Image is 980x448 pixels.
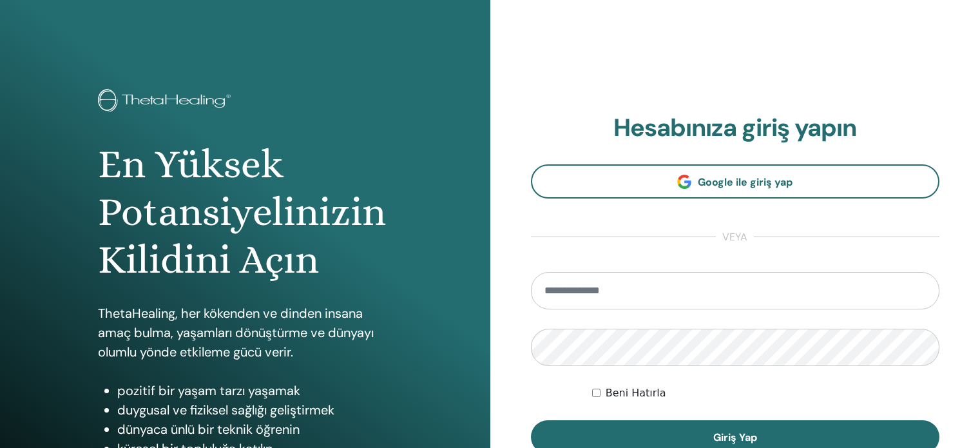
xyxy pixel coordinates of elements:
[117,400,392,420] li: duygusal ve fiziksel sağlığı geliştirmek
[592,385,939,401] div: Keep me authenticated indefinitely or until I manually logout
[98,304,392,362] p: ThetaHealing, her kökenden ve dinden insana amaç bulma, yaşamları dönüştürme ve dünyayı olumlu yö...
[713,431,757,444] span: Giriş Yap
[531,113,940,143] h2: Hesabınıza giriş yapın
[117,420,392,439] li: dünyaca ünlü bir teknik öğrenin
[716,229,754,245] span: veya
[117,381,392,400] li: pozitif bir yaşam tarzı yaşamak
[698,175,793,189] span: Google ile giriş yap
[98,141,392,284] h1: En Yüksek Potansiyelinizin Kilidini Açın
[531,164,940,199] a: Google ile giriş yap
[606,385,666,401] label: Beni Hatırla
